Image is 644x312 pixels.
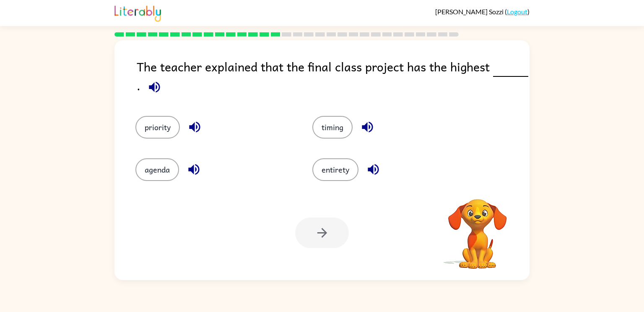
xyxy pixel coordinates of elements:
[312,116,353,139] button: timing
[137,57,530,99] div: The teacher explained that the final class project has the highest .
[435,8,505,16] span: [PERSON_NAME] Sozzi
[114,3,161,22] img: Literably
[135,158,179,181] button: agenda
[312,158,358,181] button: entirety
[135,116,180,139] button: priority
[507,8,527,16] a: Logout
[436,186,519,270] video: Your browser must support playing .mp4 files to use Literably. Please try using another browser.
[435,8,530,16] div: ( )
